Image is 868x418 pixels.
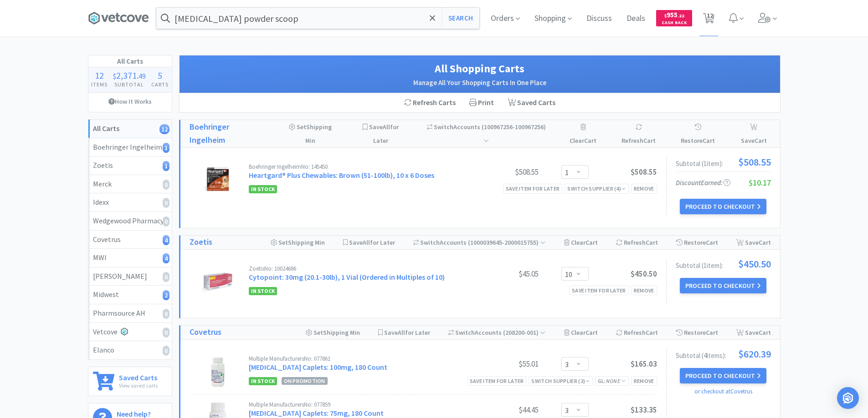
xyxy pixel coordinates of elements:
[646,238,658,247] span: Cart
[156,8,479,29] input: Search by item, sku, manufacturer, ingredient, size...
[501,93,562,112] a: Saved Carts
[163,290,169,300] i: 2
[606,378,620,384] i: None
[662,20,687,26] span: Cash Back
[88,212,172,231] a: Wedgewood Pharmacy0
[163,327,169,337] i: 0
[249,287,277,295] span: In Stock
[738,259,771,269] span: $450.50
[93,124,119,133] strong: All Carts
[88,193,172,212] a: Idexx0
[631,269,657,279] span: $450.50
[113,71,116,81] span: $
[88,175,172,194] a: Merck0
[383,123,390,131] span: All
[119,381,158,390] p: View saved carts
[631,167,657,177] span: $508.55
[88,367,172,396] a: Saved CartsView saved carts
[467,238,545,247] span: ( 1000039645-2000015755 )
[664,10,684,19] span: 955
[163,161,169,171] i: 1
[706,238,718,247] span: Cart
[116,70,137,81] span: 2,371
[93,326,167,338] div: Vetcove
[93,344,167,356] div: Elanco
[676,259,771,269] div: Subtotal ( 1 item ):
[586,238,598,247] span: Cart
[397,93,462,112] div: Refresh Carts
[189,60,771,77] h1: All Shopping Carts
[631,405,657,415] span: $133.35
[88,286,172,304] a: Midwest2
[413,236,546,249] div: Accounts
[93,160,167,171] div: Zoetis
[249,402,470,408] div: Multiple Manufacturers No: 077859
[88,249,172,267] a: MWI4
[198,164,238,196] img: 510bada692444b0cb1a00a6a278e45fa_487088.png
[736,236,771,249] div: Save
[313,328,323,337] span: Set
[93,289,167,301] div: Midwest
[163,217,169,227] i: 0
[736,326,771,339] div: Save
[282,377,328,385] span: On Promotion
[470,268,539,279] div: $45.05
[95,70,104,81] span: 12
[470,404,539,415] div: $44.45
[163,180,169,190] i: 0
[586,328,598,337] span: Cart
[680,199,766,214] button: Proceed to Checkout
[110,71,149,80] div: .
[297,123,306,131] span: Set
[93,141,167,153] div: Boehringer Ingelheim
[88,138,172,157] a: Boehringer Ingelheim1
[470,358,539,369] div: $55.01
[567,184,626,193] div: Switch Supplier ( 4 )
[249,164,470,170] div: Boehringer Ingelheim No: 145450
[210,356,226,388] img: a93f6aa6aed644a9956e9ea5e5caa658_575321.png
[88,323,172,342] a: Vetcove0
[564,326,598,339] div: Clear
[88,341,172,359] a: Elanco0
[249,377,277,385] span: In Stock
[163,272,169,282] i: 0
[502,328,545,337] span: ( 208200-001 )
[139,71,146,81] span: 49
[93,271,167,282] div: [PERSON_NAME]
[158,70,162,81] span: 5
[283,120,337,147] div: Shipping Min
[159,124,169,134] i: 12
[738,157,771,167] span: $508.55
[163,253,169,263] i: 4
[249,171,434,180] a: Heartgard® Plus Chewables: Brown (51-100lb), 10 x 6 Doses
[448,326,546,339] div: Accounts
[190,121,266,147] a: Boehringer Ingelheim
[190,326,221,339] a: Covetrus
[680,278,766,293] button: Proceed to Checkout
[631,376,657,386] div: Remove
[306,326,360,339] div: Shipping Min
[467,376,527,386] div: Save item for later
[676,178,730,187] span: Discount Earned:
[363,238,370,247] span: All
[564,236,598,249] div: Clear
[631,286,657,295] div: Remove
[703,136,715,145] span: Cart
[163,346,169,356] i: 0
[503,184,563,193] div: Save item for later
[442,8,479,29] button: Search
[616,236,658,249] div: Refresh
[117,408,166,418] h6: Need help?
[349,238,395,247] span: Save for Later
[699,15,718,24] a: 12
[163,309,169,319] i: 0
[680,368,766,383] button: Proceed to Checkout
[249,356,470,362] div: Multiple Manufacturers No: 077861
[676,326,718,339] div: Restore
[643,136,656,145] span: Cart
[678,13,684,19] span: . 22
[202,266,234,297] img: c75d754290ff494087b9ddf993b7bf2c_527056.jpeg
[93,234,167,246] div: Covetrus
